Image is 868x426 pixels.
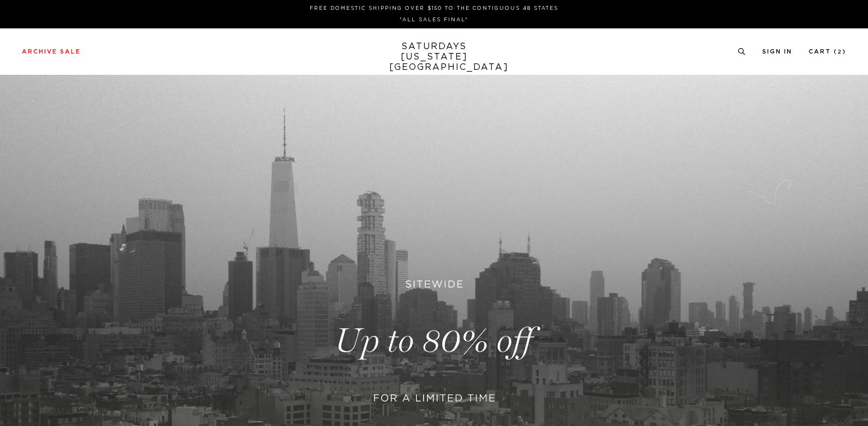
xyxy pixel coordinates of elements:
p: FREE DOMESTIC SHIPPING OVER $150 TO THE CONTIGUOUS 48 STATES [26,4,842,13]
a: Sign In [762,49,792,55]
small: 2 [837,50,842,55]
a: Cart (2) [809,49,846,55]
p: *ALL SALES FINAL* [26,16,842,24]
a: SATURDAYS[US_STATE][GEOGRAPHIC_DATA] [389,42,479,73]
a: Archive Sale [22,49,81,55]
